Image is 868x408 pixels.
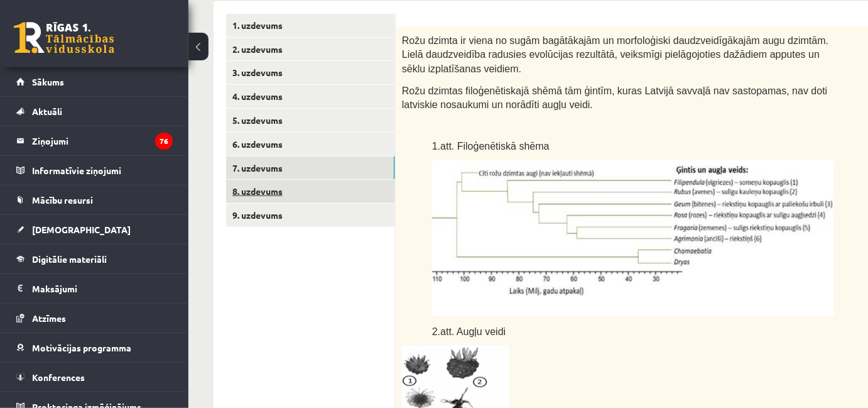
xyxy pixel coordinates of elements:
[16,67,173,96] a: Sākums
[32,224,131,235] span: [DEMOGRAPHIC_DATA]
[16,304,173,333] a: Atzīmes
[16,126,173,155] a: Ziņojumi76
[226,61,395,84] a: 3. uzdevums
[32,126,173,155] legend: Ziņojumi
[432,160,834,316] img: A graph with a number of objects Description automatically generated with medium confidence
[402,85,828,111] span: Rožu dzimtas filoģenētiskajā shēmā tām ģintīm, kuras Latvijā savvaļā nav sastopamas, nav doti lat...
[32,342,131,353] span: Motivācijas programma
[226,133,395,156] a: 6. uzdevums
[32,106,62,117] span: Aktuāli
[14,22,114,53] a: Rīgas 1. Tālmācības vidusskola
[16,333,173,362] a: Motivācijas programma
[32,76,64,87] span: Sākums
[432,141,550,152] span: 1.att. Filoģenētiskā shēma
[226,14,395,37] a: 1. uzdevums
[155,133,173,150] i: 76
[32,194,93,206] span: Mācību resursi
[432,326,506,337] span: 2.att. Augļu veidi
[16,97,173,126] a: Aktuāli
[16,156,173,185] a: Informatīvie ziņojumi
[32,156,173,185] legend: Informatīvie ziņojumi
[226,204,395,227] a: 9. uzdevums
[16,185,173,214] a: Mācību resursi
[32,274,173,303] legend: Maksājumi
[402,35,828,74] span: Rožu dzimta ir viena no sugām bagātākajām un morfoloģiski daudzveidīgākajām augu dzimtām. Lielā d...
[16,274,173,303] a: Maksājumi
[226,109,395,132] a: 5. uzdevums
[16,245,173,273] a: Digitālie materiāli
[16,215,173,244] a: [DEMOGRAPHIC_DATA]
[226,85,395,108] a: 4. uzdevums
[226,157,395,180] a: 7. uzdevums
[226,38,395,61] a: 2. uzdevums
[32,253,107,265] span: Digitālie materiāli
[32,372,85,383] span: Konferences
[16,363,173,392] a: Konferences
[226,180,395,203] a: 8. uzdevums
[32,312,66,324] span: Atzīmes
